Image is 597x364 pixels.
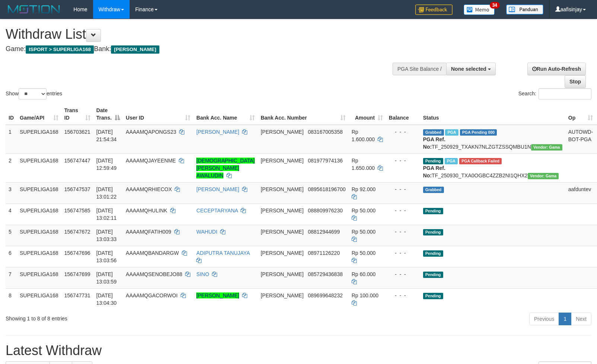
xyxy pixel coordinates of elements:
[261,186,304,192] span: [PERSON_NAME]
[6,153,17,182] td: 2
[423,208,443,214] span: Pending
[571,313,591,325] a: Next
[423,165,445,178] b: PGA Ref. No:
[423,129,444,136] span: Grabbed
[460,129,497,136] span: PGA Pending
[389,228,417,235] div: - - -
[308,229,340,235] span: Copy 08812944699 to clipboard
[529,313,559,325] a: Previous
[308,129,343,135] span: Copy 083167005358 to clipboard
[64,229,90,235] span: 156747672
[64,158,90,164] span: 156747447
[308,186,346,192] span: Copy 0895618196700 to clipboard
[386,104,420,125] th: Balance
[518,88,591,99] label: Search:
[464,4,495,15] img: Button%20Memo.svg
[308,271,343,277] span: Copy 085729436838 to clipboard
[96,271,117,285] span: [DATE] 13:03:59
[528,173,559,179] span: Vendor URL: https://trx31.1velocity.biz
[6,4,62,15] img: MOTION_logo.png
[6,267,17,288] td: 7
[96,158,117,171] span: [DATE] 12:59:49
[6,246,17,267] td: 6
[126,158,176,164] span: AAAAMQJAYEENME
[17,203,61,225] td: SUPERLIGA168
[352,158,375,171] span: Rp 1.650.000
[17,288,61,310] td: SUPERLIGA168
[423,187,444,193] span: Grabbed
[6,88,62,99] label: Show entries
[308,158,343,164] span: Copy 081977974136 to clipboard
[126,250,179,256] span: AAAAMQBANDARGW
[6,203,17,225] td: 4
[261,271,304,277] span: [PERSON_NAME]
[126,208,167,213] span: AAAAMQHULINK
[352,250,376,256] span: Rp 50.000
[352,186,376,192] span: Rp 92.000
[352,292,378,298] span: Rp 100.000
[126,292,178,298] span: AAAAMQGACORWOI
[123,104,194,125] th: User ID: activate to sort column ascending
[389,270,417,278] div: - - -
[349,104,386,125] th: Amount: activate to sort column ascending
[96,186,117,200] span: [DATE] 13:01:22
[423,293,443,299] span: Pending
[196,208,238,213] a: CECEPTARYANA
[64,186,90,192] span: 156747537
[565,104,596,125] th: Op: activate to sort column ascending
[17,246,61,267] td: SUPERLIGA168
[196,250,250,256] a: ADIPUTRA TANUJAYA
[19,88,47,99] select: Showentries
[261,208,304,213] span: [PERSON_NAME]
[17,125,61,154] td: SUPERLIGA168
[6,312,243,322] div: Showing 1 to 8 of 8 entries
[6,182,17,203] td: 3
[126,271,182,277] span: AAAAMQSENOBEJO88
[64,129,90,135] span: 156703621
[261,129,304,135] span: [PERSON_NAME]
[531,144,562,151] span: Vendor URL: https://trx31.1velocity.biz
[261,250,304,256] span: [PERSON_NAME]
[389,249,417,257] div: - - -
[423,229,443,235] span: Pending
[565,182,596,203] td: aafduntev
[96,129,117,142] span: [DATE] 21:54:34
[17,182,61,203] td: SUPERLIGA168
[445,158,458,164] span: Marked by aafsoumeymey
[17,104,61,125] th: Game/API: activate to sort column ascending
[389,207,417,214] div: - - -
[196,229,217,235] a: WAHUDI
[451,66,486,72] span: None selected
[261,158,304,164] span: [PERSON_NAME]
[527,63,586,75] a: Run Auto-Refresh
[415,4,452,15] img: Feedback.jpg
[6,225,17,246] td: 5
[96,250,117,263] span: [DATE] 13:03:56
[196,186,239,192] a: [PERSON_NAME]
[64,292,90,298] span: 156747731
[258,104,349,125] th: Bank Acc. Number: activate to sort column ascending
[17,225,61,246] td: SUPERLIGA168
[352,271,376,277] span: Rp 60.000
[423,136,445,150] b: PGA Ref. No:
[389,186,417,193] div: - - -
[352,208,376,213] span: Rp 50.000
[196,129,239,135] a: [PERSON_NAME]
[6,45,391,53] h4: Game: Bank:
[308,292,343,298] span: Copy 089699648232 to clipboard
[445,129,458,136] span: Marked by aafchhiseyha
[126,186,172,192] span: AAAAMQRHIECOX
[96,229,117,242] span: [DATE] 13:03:33
[196,271,209,277] a: SINO
[423,158,443,164] span: Pending
[389,128,417,136] div: - - -
[565,75,586,88] a: Stop
[6,27,391,42] h1: Withdraw List
[506,4,543,15] img: panduan.png
[352,229,376,235] span: Rp 50.000
[126,229,171,235] span: AAAAMQFATIH009
[393,63,446,75] div: PGA Site Balance /
[423,250,443,257] span: Pending
[6,343,591,358] h1: Latest Withdraw
[6,288,17,310] td: 8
